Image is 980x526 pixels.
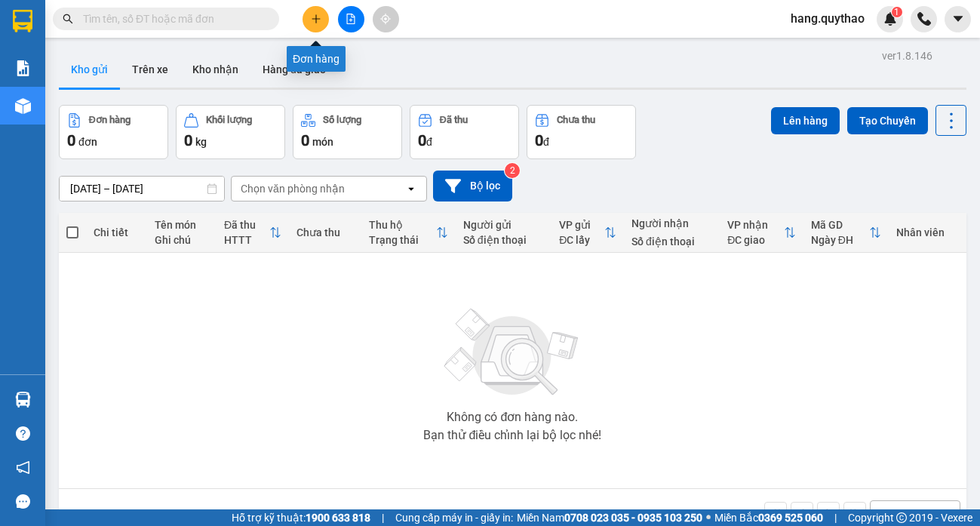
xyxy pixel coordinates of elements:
[83,11,261,27] input: Tìm tên, số ĐT hoặc mã đơn
[395,509,513,526] span: Cung cấp máy in - giấy in:
[463,234,544,246] div: Số điện thoại
[16,494,30,509] span: message
[94,226,140,238] div: Chi tiết
[89,115,131,125] div: Đơn hàng
[311,14,321,24] span: plus
[369,219,436,231] div: Thu hộ
[63,14,73,24] span: search
[296,226,354,238] div: Chưa thu
[184,131,192,149] span: 0
[758,512,823,524] strong: 0369 525 060
[564,512,702,524] strong: 0708 023 035 - 0935 103 250
[945,6,971,32] button: caret-down
[382,509,384,526] span: |
[323,115,361,125] div: Số lượng
[338,6,364,32] button: file-add
[517,509,702,526] span: Miền Nam
[15,392,31,408] img: warehouse-icon
[15,98,31,114] img: warehouse-icon
[811,234,869,246] div: Ngày ĐH
[405,183,417,195] svg: open
[917,12,931,26] img: phone-icon
[369,234,436,246] div: Trạng thái
[217,213,289,253] th: Toggle SortBy
[939,507,951,519] svg: open
[535,131,543,149] span: 0
[59,51,120,88] button: Kho gửi
[232,509,370,526] span: Hỗ trợ kỹ thuật:
[301,131,309,149] span: 0
[811,219,869,231] div: Mã GD
[543,136,549,148] span: đ
[373,6,399,32] button: aim
[447,411,578,423] div: Không có đơn hàng nào.
[250,51,338,88] button: Hàng đã giao
[16,426,30,441] span: question-circle
[883,12,897,26] img: icon-new-feature
[346,14,356,24] span: file-add
[892,7,902,17] sup: 1
[155,234,209,246] div: Ghi chú
[206,115,252,125] div: Khối lượng
[312,136,333,148] span: món
[426,136,432,148] span: đ
[727,219,783,231] div: VP nhận
[951,12,965,26] span: caret-down
[13,10,32,32] img: logo-vxr
[631,235,712,248] div: Số điện thoại
[847,107,928,134] button: Tạo Chuyến
[882,48,932,64] div: ver 1.8.146
[779,9,877,28] span: hang.quythao
[896,512,907,523] span: copyright
[423,429,601,441] div: Bạn thử điều chỉnh lại bộ lọc nhé!
[155,219,209,231] div: Tên món
[714,509,823,526] span: Miền Bắc
[180,51,250,88] button: Kho nhận
[224,234,269,246] div: HTTT
[380,14,391,24] span: aim
[720,213,803,253] th: Toggle SortBy
[727,234,783,246] div: ĐC giao
[410,105,519,159] button: Đã thu0đ
[559,234,604,246] div: ĐC lấy
[306,512,370,524] strong: 1900 633 818
[894,7,899,17] span: 1
[440,115,468,125] div: Đã thu
[834,509,837,526] span: |
[293,105,402,159] button: Số lượng0món
[557,115,595,125] div: Chưa thu
[527,105,636,159] button: Chưa thu0đ
[15,60,31,76] img: solution-icon
[433,171,512,201] button: Bộ lọc
[706,515,711,521] span: ⚪️
[896,226,959,238] div: Nhân viên
[78,136,97,148] span: đơn
[224,219,269,231] div: Đã thu
[771,107,840,134] button: Lên hàng
[176,105,285,159] button: Khối lượng0kg
[361,213,456,253] th: Toggle SortBy
[463,219,544,231] div: Người gửi
[59,105,168,159] button: Đơn hàng0đơn
[880,506,926,521] div: 10 / trang
[559,219,604,231] div: VP gửi
[303,6,329,32] button: plus
[287,46,346,72] div: Đơn hàng
[505,163,520,178] sup: 2
[551,213,624,253] th: Toggle SortBy
[418,131,426,149] span: 0
[16,460,30,475] span: notification
[631,217,712,229] div: Người nhận
[67,131,75,149] span: 0
[195,136,207,148] span: kg
[60,177,224,201] input: Select a date range.
[120,51,180,88] button: Trên xe
[437,300,588,405] img: svg+xml;base64,PHN2ZyBjbGFzcz0ibGlzdC1wbHVnX19zdmciIHhtbG5zPSJodHRwOi8vd3d3LnczLm9yZy8yMDAwL3N2Zy...
[803,213,889,253] th: Toggle SortBy
[241,181,345,196] div: Chọn văn phòng nhận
